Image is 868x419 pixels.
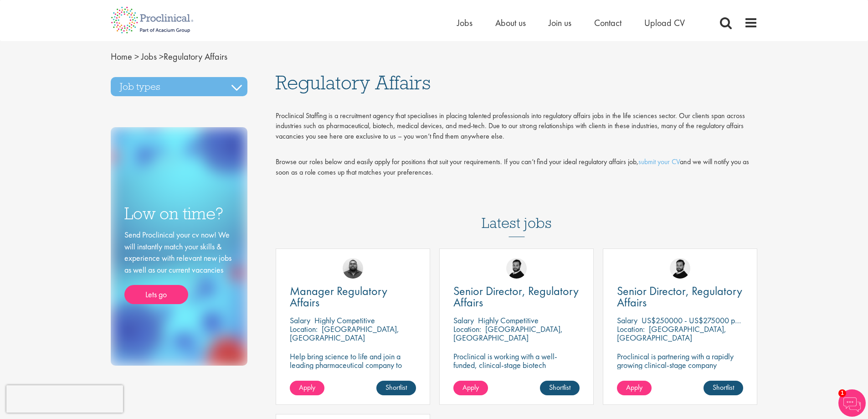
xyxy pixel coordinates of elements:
a: Senior Director, Regulatory Affairs [617,285,743,308]
p: [GEOGRAPHIC_DATA], [GEOGRAPHIC_DATA] [453,324,563,343]
span: Regulatory Affairs [276,70,431,95]
a: breadcrumb link to Jobs [141,51,157,62]
span: Senior Director, Regulatory Affairs [453,283,579,310]
p: [GEOGRAPHIC_DATA], [GEOGRAPHIC_DATA] [290,324,399,343]
p: Proclinical is working with a well-funded, clinical-stage biotech developing transformative thera... [453,352,580,395]
span: Salary [290,315,310,326]
span: Location: [453,324,481,334]
img: Chatbot [838,389,866,417]
span: Regulatory Affairs [111,51,227,62]
span: Location: [290,324,318,334]
span: > [134,51,139,62]
span: Apply [462,383,479,392]
a: Contact [594,17,621,29]
p: US$250000 - US$275000 per annum [642,315,764,326]
span: Apply [299,383,315,392]
img: Ashley Bennett [343,258,363,279]
span: Apply [626,383,642,392]
a: Shortlist [704,381,743,395]
span: Salary [453,315,474,326]
a: Shortlist [540,381,580,395]
a: Apply [617,381,652,395]
a: Apply [290,381,324,395]
img: Nick Walker [506,258,527,279]
p: Highly Competitive [478,315,539,326]
h3: Low on time? [124,205,234,222]
h3: Latest jobs [482,192,552,237]
p: Help bring science to life and join a leading pharmaceutical company to play a key role in delive... [290,352,416,395]
a: Join us [549,17,571,29]
span: Location: [617,324,645,334]
p: Proclinical is partnering with a rapidly growing clinical-stage company advancing a high-potentia... [617,352,743,387]
a: Manager Regulatory Affairs [290,285,416,308]
span: Salary [617,315,637,326]
span: Senior Director, Regulatory Affairs [617,283,742,310]
p: Highly Competitive [314,315,375,326]
a: Lets go [124,285,188,304]
div: Proclinical Staffing is a recruitment agency that specialises in placing talented professionals i... [276,111,758,142]
img: Nick Walker [670,258,690,279]
a: breadcrumb link to Home [111,51,132,62]
h3: Job types [111,77,247,96]
span: Manager Regulatory Affairs [290,283,387,310]
p: [GEOGRAPHIC_DATA], [GEOGRAPHIC_DATA] [617,324,726,343]
a: submit your CV [638,157,680,166]
div: Send Proclinical your cv now! We will instantly match your skills & experience with relevant new ... [124,229,234,304]
a: Apply [453,381,488,395]
div: Browse our roles below and easily apply for positions that suit your requirements. If you can’t f... [276,157,758,178]
a: Upload CV [644,17,685,29]
a: Shortlist [376,381,416,395]
span: > [159,51,164,62]
iframe: reCAPTCHA [6,385,123,413]
span: 1 [838,389,846,397]
a: Senior Director, Regulatory Affairs [453,285,580,308]
a: Jobs [457,17,473,29]
a: About us [495,17,526,29]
